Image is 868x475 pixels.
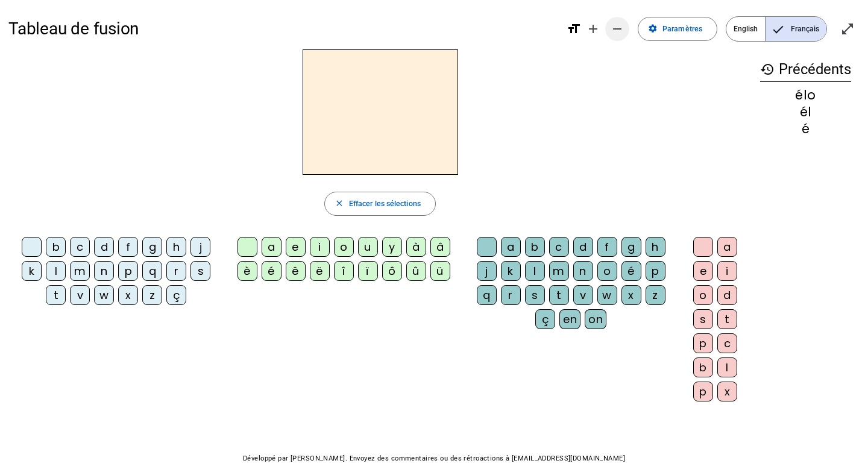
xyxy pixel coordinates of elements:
[142,237,162,257] div: g
[310,237,330,257] div: i
[166,237,186,257] div: h
[118,261,138,281] div: p
[262,237,281,257] div: a
[70,285,90,305] div: v
[477,285,497,305] div: q
[597,261,617,281] div: o
[717,309,737,329] div: t
[717,333,737,353] div: c
[726,16,827,42] mat-button-toggle-group: Language selection
[717,285,737,305] div: d
[94,285,114,305] div: w
[525,285,545,305] div: s
[581,17,605,41] button: Augmenter la taille de la police
[585,309,606,329] div: on
[717,237,737,257] div: a
[573,261,593,281] div: n
[310,261,330,281] div: ë
[334,261,354,281] div: î
[430,261,450,281] div: ü
[693,261,713,281] div: e
[46,237,66,257] div: b
[8,452,860,465] p: Développé par [PERSON_NAME]. Envoyez des commentaires ou des rétroactions à [EMAIL_ADDRESS][DOMAI...
[324,192,436,216] button: Effacer les sélections
[70,261,90,281] div: m
[8,12,558,46] h1: Tableau de fusion
[94,237,114,257] div: d
[190,237,210,257] div: j
[646,285,665,305] div: z
[693,285,713,305] div: o
[726,17,765,41] span: English
[286,237,306,257] div: e
[597,285,617,305] div: w
[840,22,855,36] mat-icon: open_in_full
[621,237,641,257] div: g
[621,261,641,281] div: é
[382,261,402,281] div: ô
[262,261,281,281] div: é
[166,261,186,281] div: r
[693,333,713,353] div: p
[693,357,713,377] div: b
[335,199,344,209] mat-icon: close
[646,237,665,257] div: h
[46,261,66,281] div: l
[648,24,658,34] mat-icon: settings
[286,261,306,281] div: ê
[573,237,593,257] div: d
[525,261,545,281] div: l
[94,261,114,281] div: n
[501,285,521,305] div: r
[605,17,629,41] button: Diminuer la taille de la police
[358,237,378,257] div: u
[760,105,851,118] div: él
[573,285,593,305] div: v
[501,237,521,257] div: a
[662,23,702,36] span: Paramètres
[46,285,66,305] div: t
[835,17,860,41] button: Entrer en plein écran
[501,261,521,281] div: k
[525,237,545,257] div: b
[142,285,162,305] div: z
[237,261,257,281] div: è
[430,237,450,257] div: â
[597,237,617,257] div: f
[142,261,162,281] div: q
[406,261,426,281] div: û
[118,285,138,305] div: x
[717,382,737,401] div: x
[358,261,378,281] div: ï
[693,382,713,401] div: p
[693,309,713,329] div: s
[586,22,600,36] mat-icon: add
[760,122,851,135] div: é
[22,261,42,281] div: k
[382,237,402,257] div: y
[760,89,851,101] div: élo
[760,58,851,82] h3: Précédents
[717,261,737,281] div: i
[559,309,580,329] div: en
[190,261,210,281] div: s
[638,17,717,41] button: Paramètres
[549,237,569,257] div: c
[535,309,555,329] div: ç
[349,198,421,210] span: Effacer les sélections
[477,261,497,281] div: j
[646,261,665,281] div: p
[166,285,186,305] div: ç
[567,22,581,36] mat-icon: format_size
[406,237,426,257] div: à
[621,285,641,305] div: x
[549,261,569,281] div: m
[717,357,737,377] div: l
[760,62,775,77] mat-icon: history
[766,17,826,41] span: Français
[334,237,354,257] div: o
[70,237,90,257] div: c
[610,22,624,36] mat-icon: remove
[118,237,138,257] div: f
[549,285,569,305] div: t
